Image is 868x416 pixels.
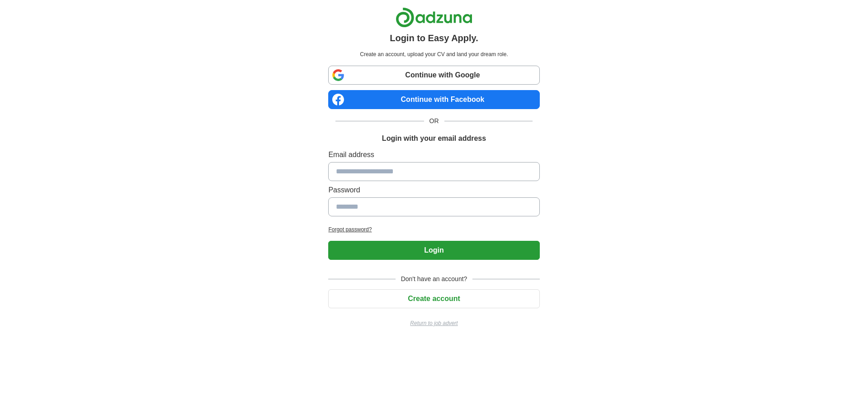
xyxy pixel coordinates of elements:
a: Forgot password? [328,225,539,234]
a: Continue with Google [328,66,539,85]
h1: Login with your email address [382,133,486,144]
a: Continue with Facebook [328,90,539,109]
p: Create an account, upload your CV and land your dream role. [330,50,538,58]
span: Don't have an account? [396,274,473,284]
h1: Login to Easy Apply. [390,31,478,45]
button: Create account [328,289,539,308]
a: Create account [328,295,539,302]
a: Return to job advert [328,319,539,327]
img: Adzuna logo [396,7,472,28]
button: Login [328,241,539,260]
span: OR [424,116,444,126]
label: Email address [328,149,539,160]
label: Password [328,185,539,196]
